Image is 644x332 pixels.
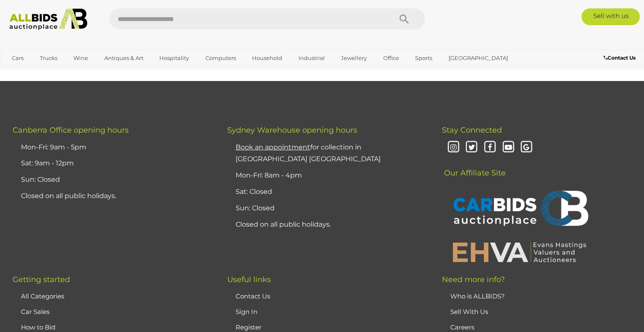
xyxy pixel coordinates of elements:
i: Youtube [501,140,516,155]
li: Closed on all public holidays. [234,217,421,233]
span: Getting started [13,275,70,284]
i: Twitter [465,140,479,155]
a: Register [236,323,262,331]
a: Who is ALLBIDS? [450,292,505,300]
a: Contact Us [604,53,638,63]
a: Sell with us [582,8,640,25]
a: Household [247,51,288,65]
li: Mon-Fri: 8am - 4pm [234,167,421,184]
a: Sports [410,51,438,65]
span: Sydney Warehouse opening hours [227,125,357,135]
img: EHVA | Evans Hastings Valuers and Auctioneers [448,241,591,263]
a: Jewellery [335,51,372,65]
span: Need more info? [442,275,505,284]
span: Our Affiliate Site [442,156,506,178]
a: Antiques & Art [99,51,149,65]
li: Sat: Closed [234,184,421,200]
a: Hospitality [154,51,195,65]
a: Careers [450,323,474,331]
a: Office [378,51,405,65]
u: Book an appointment [236,143,310,151]
img: Allbids.com.au [5,8,92,30]
i: Instagram [446,140,461,155]
img: CARBIDS Auctionplace [448,182,591,237]
b: Contact Us [604,55,636,61]
a: Contact Us [236,292,270,300]
i: Google [519,140,534,155]
li: Mon-Fri: 9am - 5pm [19,139,206,156]
a: Sign In [236,308,257,316]
a: Computers [200,51,241,65]
a: Sell With Us [450,308,488,316]
a: Trucks [34,51,63,65]
a: Industrial [293,51,330,65]
a: Wine [68,51,93,65]
a: [GEOGRAPHIC_DATA] [443,51,514,65]
a: Book an appointmentfor collection in [GEOGRAPHIC_DATA] [GEOGRAPHIC_DATA] [236,143,381,163]
li: Sun: Closed [19,172,206,188]
a: All Categories [21,292,64,300]
span: Stay Connected [442,125,502,135]
a: How to Bid [21,323,55,331]
li: Sun: Closed [234,200,421,217]
i: Facebook [483,140,497,155]
a: Car Sales [21,308,49,316]
li: Closed on all public holidays. [19,188,206,204]
span: Useful links [227,275,271,284]
span: Canberra Office opening hours [13,125,129,135]
button: Search [383,8,425,29]
li: Sat: 9am - 12pm [19,155,206,172]
a: Cars [6,51,29,65]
